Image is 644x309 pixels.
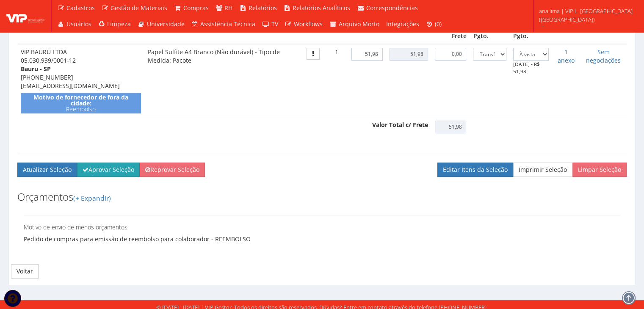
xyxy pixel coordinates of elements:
[21,93,141,113] div: Reembolso
[339,20,379,28] span: Arquivo Morto
[107,20,131,28] span: Limpeza
[294,20,323,28] span: Workflows
[140,163,205,177] a: Reprovar Seleção
[33,93,128,107] strong: Motivo de fornecedor de fora da cidade:
[111,4,167,12] span: Gestão de Materiais
[6,10,44,22] img: logo
[24,235,620,243] p: Pedido de compras para emissão de reembolso para colaborador - REEMBOLSO
[539,7,633,24] span: ana.lima | VIP L. [GEOGRAPHIC_DATA] ([GEOGRAPHIC_DATA])
[183,4,209,12] span: Compras
[423,16,445,32] a: (0)
[11,264,39,279] a: Voltar
[24,224,620,230] h5: Motivo de envio de menos orçamentos
[66,4,95,12] span: Cadastros
[293,4,350,12] span: Relatórios Analíticos
[435,20,442,28] span: (0)
[386,20,419,28] span: Integrações
[325,44,348,117] td: 1
[513,163,572,177] a: Imprimir Seleção
[21,65,51,73] strong: Bauru - SP
[586,48,621,64] a: Sem negociações
[249,4,277,12] span: Relatórios
[200,20,255,28] span: Assistência Técnica
[134,16,188,32] a: Universidade
[144,44,303,117] td: Papel Sulfite A4 Branco (Não durável) - Tipo de Medida: Pacote
[572,163,627,177] button: Limpar Seleção
[17,44,144,117] td: VIP BAURU LTDA 05.030.939/0001-12 [PHONE_NUMBER] [EMAIL_ADDRESS][DOMAIN_NAME]
[17,163,77,177] button: Atualizar Seleção
[282,16,326,32] a: Workflows
[437,163,513,177] a: Editar Itens da Seleção
[383,16,423,32] a: Integrações
[271,20,278,28] span: TV
[77,163,140,177] button: Aprovar Seleção
[73,193,111,203] a: (+ Expandir)
[95,16,135,32] a: Limpeza
[558,48,575,64] a: 1 anexo
[326,16,383,32] a: Arquivo Morto
[17,117,431,137] th: Valor Total c/ Frete
[66,20,91,28] span: Usuários
[17,191,627,202] h3: Orçamentos
[188,16,259,32] a: Assistência Técnica
[54,16,95,32] a: Usuários
[224,4,232,12] span: RH
[513,61,540,74] small: [DATE] - R$ 51,98
[147,20,185,28] span: Universidade
[366,4,418,12] span: Correspondências
[259,16,282,32] a: TV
